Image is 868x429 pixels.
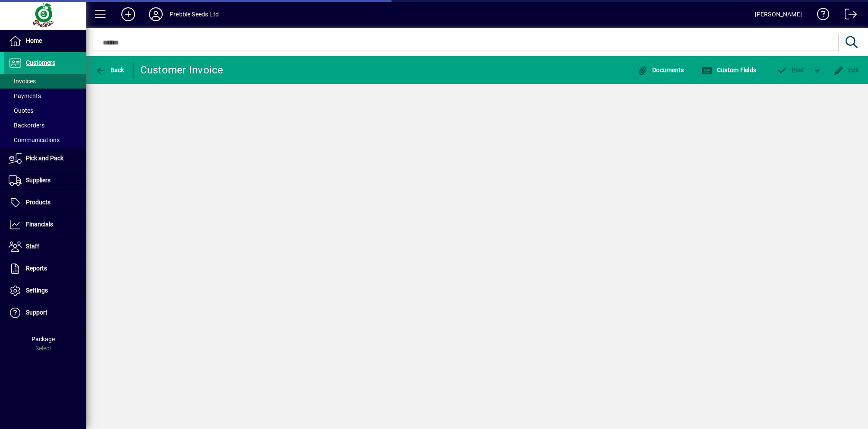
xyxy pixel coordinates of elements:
[833,67,859,73] span: Edit
[114,6,142,22] button: Add
[170,7,219,21] div: Prebble Seeds Ltd
[4,258,86,280] a: Reports
[811,2,830,30] a: Knowledge Base
[9,137,60,143] span: Communications
[702,67,756,73] span: Custom Fields
[26,199,51,206] span: Products
[26,177,51,184] span: Suppliers
[9,92,41,99] span: Payments
[638,67,684,73] span: Documents
[772,62,809,78] button: Post
[26,37,42,44] span: Home
[4,89,86,103] a: Payments
[4,133,86,147] a: Communications
[4,236,86,257] a: Staff
[9,122,44,129] span: Backorders
[4,30,86,52] a: Home
[4,170,86,191] a: Suppliers
[4,280,86,302] a: Settings
[4,148,86,169] a: Pick and Pack
[635,62,686,78] button: Documents
[4,302,86,324] a: Support
[26,243,39,250] span: Staff
[26,155,63,162] span: Pick and Pack
[4,192,86,213] a: Products
[831,62,862,78] button: Edit
[4,74,86,89] a: Invoices
[26,265,47,272] span: Reports
[4,118,86,133] a: Backorders
[26,309,47,316] span: Support
[26,221,53,228] span: Financials
[9,78,36,85] span: Invoices
[140,63,224,77] div: Customer Invoice
[9,107,33,114] span: Quotes
[700,62,758,78] button: Custom Fields
[755,7,802,21] div: [PERSON_NAME]
[86,62,134,78] app-page-header-button: Back
[32,336,55,343] span: Package
[26,59,55,66] span: Customers
[4,214,86,235] a: Financials
[4,103,86,118] a: Quotes
[93,62,126,78] button: Back
[95,67,124,73] span: Back
[142,6,170,22] button: Profile
[838,2,857,30] a: Logout
[792,67,795,73] span: P
[776,67,805,73] span: ost
[26,287,48,294] span: Settings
